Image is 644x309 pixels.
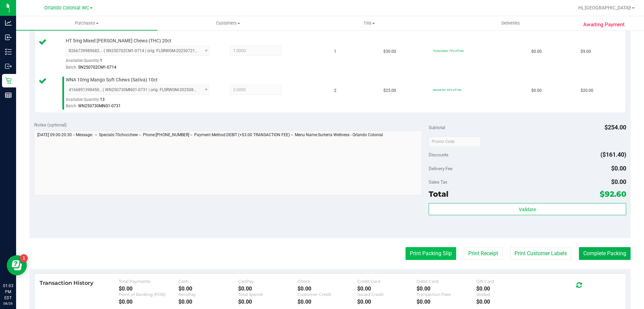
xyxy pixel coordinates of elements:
inline-svg: Analytics [5,20,12,26]
div: $0.00 [178,299,238,305]
span: Total [429,189,448,199]
span: Tills [299,20,439,26]
inline-svg: Inventory [5,48,12,55]
button: Validate [429,203,626,215]
button: Print Customer Labels [510,247,571,260]
span: WNA 10mg Mango Soft Chews (Sativa) 10ct [66,77,158,83]
div: $0.00 [298,299,357,305]
div: Check [298,279,357,284]
div: Total Payments [119,279,178,284]
div: Available Quantity: [66,95,217,108]
span: $0.00 [531,48,542,55]
span: $20.00 [581,87,593,94]
span: Delivery Fee [429,166,452,171]
span: 1 [100,58,102,63]
span: Batch: [66,104,77,108]
div: $0.00 [298,285,357,292]
iframe: Resource center unread badge [20,254,28,262]
span: Orlando Colonial WC [44,5,89,11]
div: $0.00 [357,299,417,305]
a: Deliveries [440,16,581,30]
inline-svg: Inbound [5,34,12,41]
span: ($161.40) [600,151,626,158]
span: SN250702CM1-0714 [78,65,116,70]
span: $30.00 [383,48,396,55]
iframe: Resource center [7,255,27,275]
span: Notes (optional) [34,122,67,127]
div: $0.00 [476,285,536,292]
span: Awaiting Payment [583,21,625,29]
span: $0.00 [531,87,542,94]
span: Subtotal [429,125,445,130]
span: Hi, [GEOGRAPHIC_DATA]! [578,5,631,10]
span: $25.00 [383,87,396,94]
inline-svg: Outbound [5,63,12,70]
span: Deliveries [492,20,529,26]
div: $0.00 [417,299,476,305]
span: $92.60 [600,189,626,199]
inline-svg: Reports [5,92,12,99]
div: $0.00 [476,299,536,305]
div: Gift Card [476,279,536,284]
span: $9.00 [581,48,591,55]
p: 01:03 PM EDT [3,283,13,301]
div: Total Spendr [238,292,298,297]
div: Available Quantity: [66,56,217,69]
span: Purchases [16,20,157,26]
div: Debit Card [417,279,476,284]
span: Batch: [66,65,77,70]
div: $0.00 [357,285,417,292]
a: Tills [299,16,440,30]
span: second-60: 60% off line [433,88,461,91]
button: Print Receipt [464,247,502,260]
div: Transaction Fees [417,292,476,297]
div: $0.00 [417,285,476,292]
span: 13 [100,97,105,102]
span: Discounts [429,149,448,161]
span: 70chocchew: 70% off line [433,49,464,52]
div: $0.00 [119,285,178,292]
span: HT 5mg Mixed [PERSON_NAME] Chews (THC) 20ct [66,38,171,44]
div: Cash [178,279,238,284]
inline-svg: Retail [5,77,12,84]
span: Sales Tax [429,179,447,185]
a: Purchases [16,16,157,30]
input: Promo Code [429,137,481,147]
div: $0.00 [238,285,298,292]
span: 2 [334,87,336,94]
div: $0.00 [238,299,298,305]
div: AeroPay [178,292,238,297]
div: CanPay [238,279,298,284]
div: $0.00 [178,285,238,292]
a: Customers [157,16,299,30]
span: Customers [158,20,298,26]
span: $254.00 [604,124,626,131]
span: $0.00 [611,165,626,172]
span: Validate [519,207,536,212]
p: 08/26 [3,301,13,306]
div: Point of Banking (POB) [119,292,178,297]
button: Print Packing Slip [406,247,456,260]
button: Complete Packing [579,247,631,260]
span: WN250730MNG1-0731 [78,104,121,108]
div: Credit Card [357,279,417,284]
div: Customer Credit [298,292,357,297]
div: $0.00 [119,299,178,305]
div: Issued Credit [357,292,417,297]
span: 1 [334,48,336,55]
span: $0.00 [611,178,626,185]
div: Voided [476,292,536,297]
